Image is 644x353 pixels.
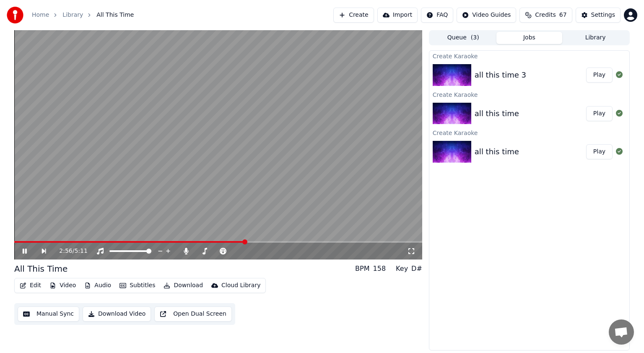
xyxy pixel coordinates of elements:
[429,127,629,138] div: Create Karaoke
[7,7,23,23] img: youka
[430,32,496,44] button: Queue
[59,247,72,255] span: 2:56
[519,8,572,23] button: Credits67
[81,280,114,291] button: Audio
[586,106,613,121] button: Play
[46,280,79,291] button: Video
[160,280,206,291] button: Download
[576,8,621,23] button: Settings
[496,32,563,44] button: Jobs
[32,11,49,19] a: Home
[16,280,44,291] button: Edit
[429,89,629,99] div: Create Karaoke
[396,264,408,274] div: Key
[62,11,83,19] a: Library
[475,146,519,158] div: all this time
[18,306,79,322] button: Manual Sync
[421,8,453,23] button: FAQ
[355,264,369,274] div: BPM
[471,34,479,42] span: ( 3 )
[411,264,422,274] div: D#
[333,8,374,23] button: Create
[591,11,615,19] div: Settings
[475,108,519,119] div: all this time
[83,306,151,322] button: Download Video
[221,281,260,290] div: Cloud Library
[475,69,526,81] div: all this time 3
[32,11,134,19] nav: breadcrumb
[377,8,418,23] button: Import
[373,264,386,274] div: 158
[609,319,634,345] div: Open chat
[116,280,158,291] button: Subtitles
[74,247,87,255] span: 5:11
[457,8,516,23] button: Video Guides
[96,11,134,19] span: All This Time
[586,144,613,159] button: Play
[14,263,68,275] div: All This Time
[559,11,567,19] span: 67
[154,306,232,322] button: Open Dual Screen
[535,11,556,19] span: Credits
[429,51,629,61] div: Create Karaoke
[562,32,628,44] button: Library
[586,67,613,83] button: Play
[59,247,79,255] div: /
